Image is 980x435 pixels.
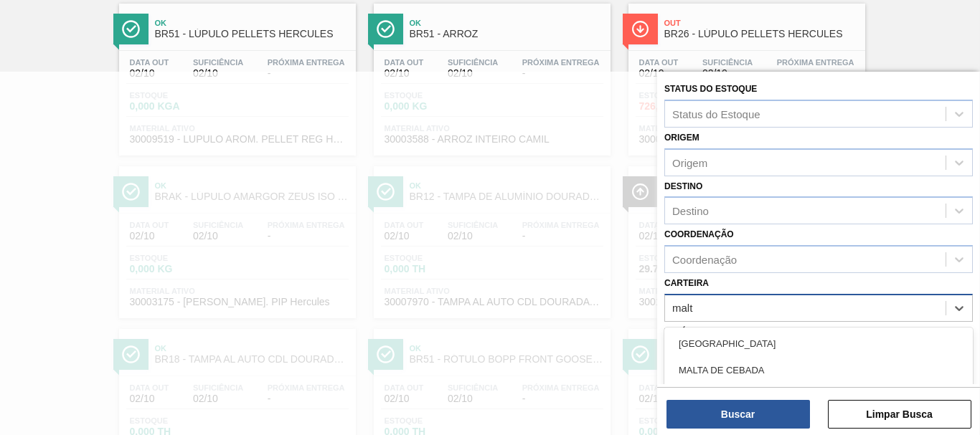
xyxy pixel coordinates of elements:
[664,229,734,239] label: Coordenação
[268,58,345,67] span: Próxima Entrega
[702,58,753,67] span: Suficiência
[631,20,649,38] img: Ícone
[639,68,679,79] span: 02/10
[672,156,707,168] div: Origem
[410,29,603,39] span: BR51 - ARROZ
[193,68,243,79] span: 02/10
[672,205,709,217] div: Destino
[777,68,854,79] span: -
[193,58,243,67] span: Suficiência
[664,330,973,357] div: [GEOGRAPHIC_DATA]
[122,20,140,38] img: Ícone
[522,58,600,67] span: Próxima Entrega
[448,68,498,79] span: 02/10
[664,278,709,288] label: Carteira
[664,133,699,143] label: Origem
[672,107,760,120] div: Status do Estoque
[377,20,395,38] img: Ícone
[664,84,757,94] label: Status do Estoque
[639,58,679,67] span: Data out
[522,68,600,79] span: -
[777,58,854,67] span: Próxima Entrega
[702,68,753,79] span: 02/10
[664,357,973,383] div: MALTA DE CEBADA
[155,29,349,39] span: BR51 - LÚPULO PELLETS HERCULES
[448,58,498,67] span: Suficiência
[385,68,424,79] span: 02/10
[268,68,345,79] span: -
[155,19,349,27] span: Ok
[410,19,603,27] span: Ok
[385,58,424,67] span: Data out
[130,58,169,67] span: Data out
[672,254,737,266] div: Coordenação
[130,68,169,79] span: 02/10
[664,181,702,191] label: Destino
[664,29,858,39] span: BR26 - LÚPULO PELLETS HERCULES
[664,383,973,410] div: MALTA TOSTADA ESPECIAL
[664,327,699,337] label: Família
[664,19,858,27] span: Out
